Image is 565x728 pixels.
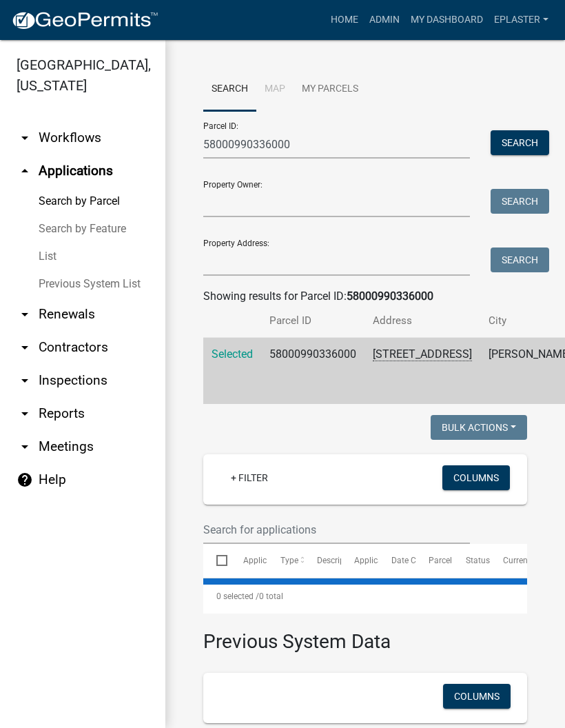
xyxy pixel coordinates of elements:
span: Current Activity [503,556,560,565]
i: arrow_drop_down [17,306,33,323]
span: Date Created [391,556,440,565]
span: Description [317,556,359,565]
a: eplaster [489,7,554,33]
a: + Filter [220,465,279,490]
span: Applicant [354,556,390,565]
a: Home [325,7,364,33]
i: help [17,472,33,488]
a: Selected [212,347,253,361]
i: arrow_drop_down [17,372,33,389]
datatable-header-cell: Applicant [341,544,378,577]
datatable-header-cell: Date Created [378,544,415,577]
button: Search [491,130,549,155]
button: Search [491,189,549,214]
button: Columns [443,684,511,709]
td: 58000990336000 [261,338,364,405]
a: Search [203,68,256,112]
datatable-header-cell: Application Number [229,544,267,577]
datatable-header-cell: Status [453,544,490,577]
button: Columns [442,465,510,490]
datatable-header-cell: Type [267,544,304,577]
th: Address [364,305,480,337]
i: arrow_drop_down [17,438,33,455]
button: Search [491,247,549,272]
span: Status [466,556,490,565]
i: arrow_drop_down [17,130,33,146]
span: Application Number [243,556,318,565]
input: Search for applications [203,516,470,544]
a: My Parcels [294,68,367,112]
datatable-header-cell: Description [304,544,341,577]
i: arrow_drop_down [17,405,33,422]
h3: Previous System Data [203,614,527,656]
th: Parcel ID [261,305,364,337]
datatable-header-cell: Current Activity [490,544,527,577]
i: arrow_drop_down [17,339,33,356]
div: Showing results for Parcel ID: [203,288,527,305]
span: Parcel ID [429,556,462,565]
datatable-header-cell: Select [203,544,229,577]
div: 0 total [203,579,527,614]
span: Type [280,556,298,565]
span: 0 selected / [216,591,259,601]
strong: 58000990336000 [347,290,433,303]
i: arrow_drop_up [17,163,33,179]
a: Admin [364,7,405,33]
datatable-header-cell: Parcel ID [415,544,453,577]
a: My Dashboard [405,7,489,33]
button: Bulk Actions [431,415,527,440]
